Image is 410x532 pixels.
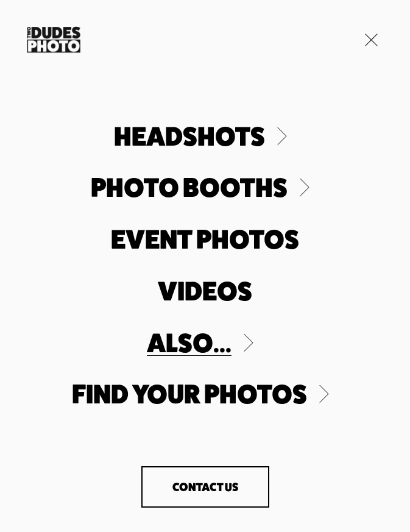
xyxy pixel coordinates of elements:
a: Headshots [114,122,296,149]
a: Find Your Photos [72,380,338,407]
a: Also... [147,328,263,355]
a: Contact Us [141,466,269,508]
a: Photo Booths [91,174,319,200]
img: Two Dudes Photo | Headshots, Portraits &amp; Photo Booths [24,24,83,55]
a: Videos [158,277,252,304]
a: Event Photos [111,225,299,252]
